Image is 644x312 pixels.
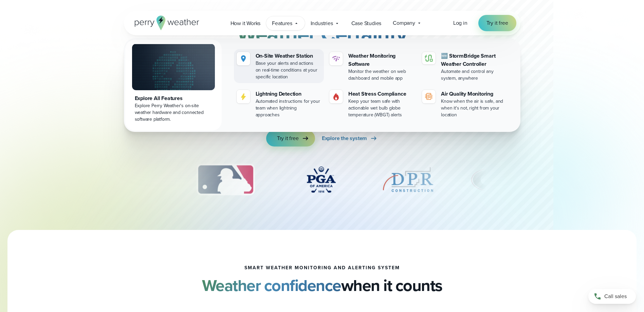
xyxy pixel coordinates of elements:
[348,98,414,118] div: Keep your team safe with actionable wet bulb globe temperature (WBGT) alerts
[441,52,507,68] div: 🆕 StormBridge Smart Weather Controller
[393,19,415,27] span: Company
[244,265,400,271] h1: smart weather monitoring and alerting system
[135,94,212,102] div: Explore All Features
[486,19,508,27] span: Try it free
[322,134,367,142] span: Explore the system
[419,87,509,121] a: Air Quality Monitoring Know when the air is safe, and when it's not, right from your location
[239,93,247,101] img: lightning-icon.svg
[468,163,510,197] div: 6 of 12
[322,130,378,147] a: Explore the system
[604,292,627,300] span: Call sales
[202,273,341,297] strong: Weather confidence
[332,93,340,101] img: Gas.svg
[332,55,340,63] img: software-icon.svg
[266,130,315,147] a: Try it free
[348,68,414,82] div: Monitor the weather on web dashboard and mobile app
[256,52,321,60] div: On-Site Weather Station
[348,52,414,68] div: Weather Monitoring Software
[327,49,417,84] a: Weather Monitoring Software Monitor the weather on web dashboard and mobile app
[272,19,292,27] span: Features
[425,93,433,101] img: aqi-icon.svg
[231,19,261,27] span: How it Works
[225,16,266,30] a: How it Works
[425,55,433,62] img: stormbridge-icon-V6.svg
[190,163,261,197] div: 3 of 12
[588,289,636,304] a: Call sales
[478,15,516,31] a: Try it free
[256,90,321,98] div: Lightning Detection
[234,87,324,121] a: Lightning Detection Automated instructions for your team when lightning approaches
[125,40,222,131] a: Explore All Features Explore Perry Weather's on-site weather hardware and connected software plat...
[441,98,507,118] div: Know when the air is safe, and when it's not, right from your location
[453,19,467,27] span: Log in
[294,163,348,197] div: 4 of 12
[135,102,212,123] div: Explore Perry Weather's on-site weather hardware and connected software platform.
[256,98,321,118] div: Automated instructions for your team when lightning approaches
[441,90,507,98] div: Air Quality Monitoring
[419,49,509,84] a: 🆕 StormBridge Smart Weather Controller Automate and control any system, anywhere
[239,55,247,63] img: Location.svg
[234,49,324,83] a: On-Site Weather Station Base your alerts and actions on real-time conditions at your specific loc...
[327,87,417,121] a: Heat Stress Compliance Keep your team safe with actionable wet bulb globe temperature (WBGT) alerts
[453,19,467,27] a: Log in
[351,19,382,27] span: Case Studies
[294,163,348,197] img: PGA.svg
[277,134,299,142] span: Try it free
[256,60,321,80] div: Base your alerts and actions on real-time conditions at your specific location
[468,163,510,197] img: University-of-Georgia.svg
[441,68,507,82] div: Automate and control any system, anywhere
[158,163,486,200] div: slideshow
[202,276,442,295] h2: when it counts
[190,163,261,197] img: MLB.svg
[346,16,387,30] a: Case Studies
[381,163,435,197] img: DPR-Construction.svg
[348,90,414,98] div: Heat Stress Compliance
[381,163,435,197] div: 5 of 12
[311,19,333,27] span: Industries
